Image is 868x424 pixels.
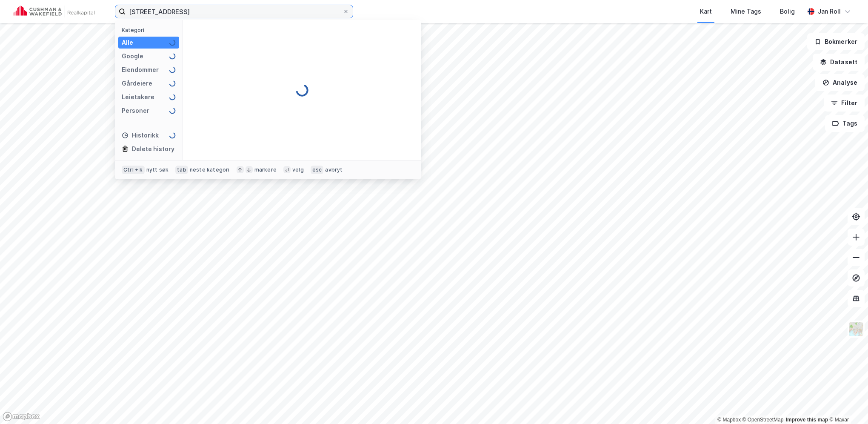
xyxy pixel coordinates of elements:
button: Datasett [813,54,865,71]
div: Leietakere [122,92,154,102]
a: Improve this map [786,417,828,423]
button: Tags [825,115,865,132]
div: velg [292,166,304,173]
img: cushman-wakefield-realkapital-logo.202ea83816669bd177139c58696a8fa1.svg [14,6,94,17]
div: Jan Roll [818,6,841,17]
div: Kontrollprogram for chat [825,383,868,424]
img: spinner.a6d8c91a73a9ac5275cf975e30b51cfb.svg [169,39,176,46]
div: Kart [700,6,712,17]
img: spinner.a6d8c91a73a9ac5275cf975e30b51cfb.svg [169,107,176,114]
div: markere [254,166,277,173]
a: OpenStreetMap [742,417,784,423]
div: Mine Tags [731,6,761,17]
div: Bolig [780,6,795,17]
div: Personer [122,106,149,116]
a: Mapbox homepage [3,412,40,421]
button: Bokmerker [807,33,865,50]
iframe: Chat Widget [825,383,868,424]
div: Eiendommer [122,65,159,75]
div: esc [311,166,324,174]
a: Mapbox [717,417,741,423]
div: tab [175,166,188,174]
div: avbryt [325,166,343,173]
div: Google [122,51,143,61]
div: Kategori [122,27,179,33]
div: Delete history [132,144,174,154]
img: spinner.a6d8c91a73a9ac5275cf975e30b51cfb.svg [295,83,309,97]
img: Z [848,321,864,337]
div: Alle [122,37,133,48]
img: spinner.a6d8c91a73a9ac5275cf975e30b51cfb.svg [169,94,176,100]
div: Ctrl + k [122,166,145,174]
div: Historikk [122,130,159,140]
img: spinner.a6d8c91a73a9ac5275cf975e30b51cfb.svg [169,132,176,139]
img: spinner.a6d8c91a73a9ac5275cf975e30b51cfb.svg [169,53,176,60]
img: spinner.a6d8c91a73a9ac5275cf975e30b51cfb.svg [169,80,176,87]
div: neste kategori [190,166,230,173]
button: Filter [824,95,865,112]
img: spinner.a6d8c91a73a9ac5275cf975e30b51cfb.svg [169,66,176,73]
input: Søk på adresse, matrikkel, gårdeiere, leietakere eller personer [126,5,343,18]
button: Analyse [815,74,865,91]
div: nytt søk [146,166,169,173]
div: Gårdeiere [122,78,152,89]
